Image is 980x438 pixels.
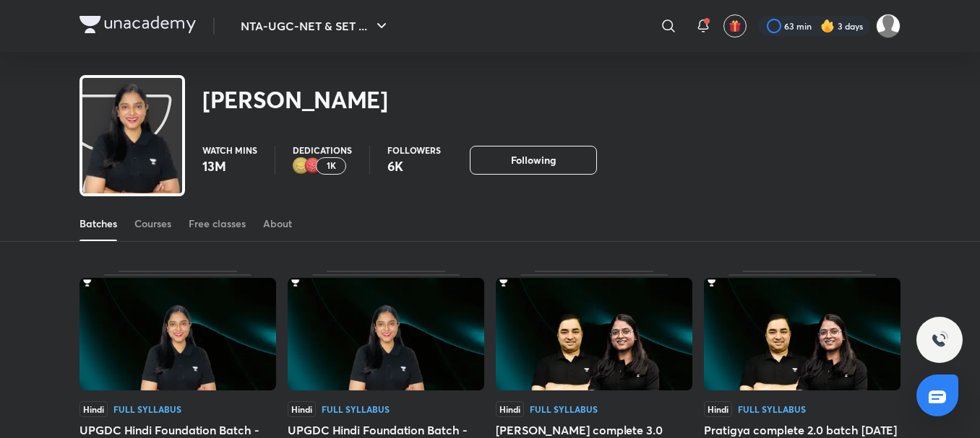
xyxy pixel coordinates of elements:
[79,16,196,33] img: Company Logo
[293,146,352,154] p: Dedications
[79,16,196,37] a: Company Logo
[387,157,441,175] p: 6K
[876,14,901,38] img: Diksha Mishra
[288,278,484,390] img: Thumbnail
[134,216,171,231] div: Courses
[82,81,182,201] img: class
[79,278,276,390] img: Thumbnail
[263,216,292,231] div: About
[496,401,524,417] span: Hindi
[327,161,336,171] p: 1K
[511,153,556,167] span: Following
[738,405,806,413] div: Full Syllabus
[470,146,597,175] button: Following
[134,206,171,241] a: Courses
[202,157,257,175] p: 13M
[387,146,441,154] p: Followers
[728,19,742,32] img: avatar
[704,401,732,417] span: Hindi
[293,157,310,175] img: educator badge2
[232,12,399,40] button: NTA-UGC-NET & SET ...
[79,401,108,417] span: Hindi
[496,278,692,390] img: Thumbnail
[931,331,948,349] img: ttu
[263,206,292,241] a: About
[723,14,747,38] button: avatar
[79,206,117,241] a: Batches
[79,216,117,231] div: Batches
[530,405,598,413] div: Full Syllabus
[189,206,246,241] a: Free classes
[322,405,390,413] div: Full Syllabus
[202,146,257,154] p: Watch mins
[288,401,316,417] span: Hindi
[304,157,322,175] img: educator badge1
[189,216,246,231] div: Free classes
[202,85,388,114] h2: [PERSON_NAME]
[704,278,901,390] img: Thumbnail
[820,19,835,33] img: streak
[113,405,181,413] div: Full Syllabus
